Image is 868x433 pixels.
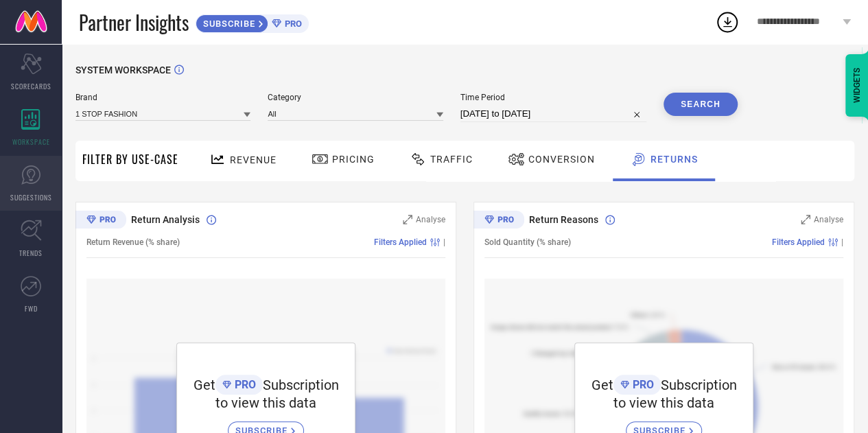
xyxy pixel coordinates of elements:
span: WORKSPACE [12,137,50,147]
span: Return Reasons [529,214,598,225]
span: to view this data [215,395,316,411]
span: | [841,237,843,247]
span: Filter By Use-Case [82,151,178,167]
div: Premium [473,211,524,231]
span: | [443,237,445,247]
span: Partner Insights [79,8,189,36]
div: Open download list [715,10,740,34]
span: FWD [25,303,38,314]
svg: Zoom [801,215,810,224]
span: Traffic [430,154,473,165]
span: Return Revenue (% share) [86,237,180,247]
span: Category [268,93,443,102]
span: to view this data [613,395,714,411]
span: SUGGESTIONS [10,192,52,202]
span: SUBSCRIBE [196,19,259,29]
span: Subscription [263,377,339,393]
span: PRO [629,378,654,391]
span: Revenue [230,154,277,165]
span: Brand [75,93,250,102]
span: Filters Applied [772,237,825,247]
span: Analyse [814,215,843,224]
span: TRENDS [19,248,43,258]
div: Premium [75,211,126,231]
span: Return Analysis [131,214,200,225]
svg: Zoom [403,215,412,224]
input: Select time period [460,106,646,122]
span: Conversion [528,154,595,165]
span: Get [193,377,215,393]
span: SYSTEM WORKSPACE [75,65,171,75]
span: Analyse [416,215,445,224]
span: SCORECARDS [11,81,51,91]
button: Search [664,93,738,116]
span: Filters Applied [374,237,427,247]
span: PRO [231,378,256,391]
span: PRO [281,19,302,29]
span: Pricing [332,154,375,165]
span: Sold Quantity (% share) [484,237,571,247]
span: Subscription [661,377,737,393]
span: Returns [650,154,698,165]
span: Time Period [460,93,646,102]
a: SUBSCRIBEPRO [196,11,309,33]
span: Get [591,377,613,393]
